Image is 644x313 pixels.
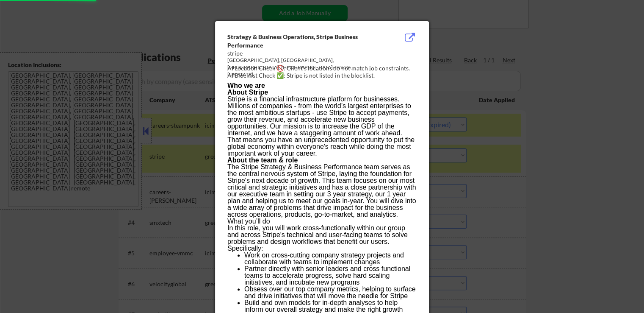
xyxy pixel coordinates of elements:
[227,218,416,225] h3: What you’ll do
[227,57,374,78] div: [GEOGRAPHIC_DATA], [GEOGRAPHIC_DATA], [GEOGRAPHIC_DATA], [GEOGRAPHIC_DATA]-remote, [US_STATE]
[227,89,268,96] strong: About Stripe
[244,252,416,265] li: Work on cross-cutting company strategy projects and collaborate with teams to implement changes
[227,49,374,58] div: stripe
[227,82,265,89] strong: Who we are
[227,33,374,49] div: Strategy & Business Operations, Stripe Business Performance
[227,96,416,157] p: Stripe is a financial infrastructure platform for businesses. Millions of companies - from the wo...
[227,225,416,252] p: In this role, you will work cross-functionally within our group and across Stripe’s technical and...
[244,265,416,286] li: Partner directly with senior leaders and cross functional teams to accelerate progress, solve har...
[227,164,416,218] p: The Stripe Strategy & Business Performance team serves as the central nervous system of Stripe, l...
[244,286,416,299] li: Obsess over our top company metrics, helping to surface and drive initiatives that will move the ...
[227,71,420,80] div: AI Blocklist Check ✅: Stripe is not listed in the blocklist.
[227,156,298,164] strong: About the team & role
